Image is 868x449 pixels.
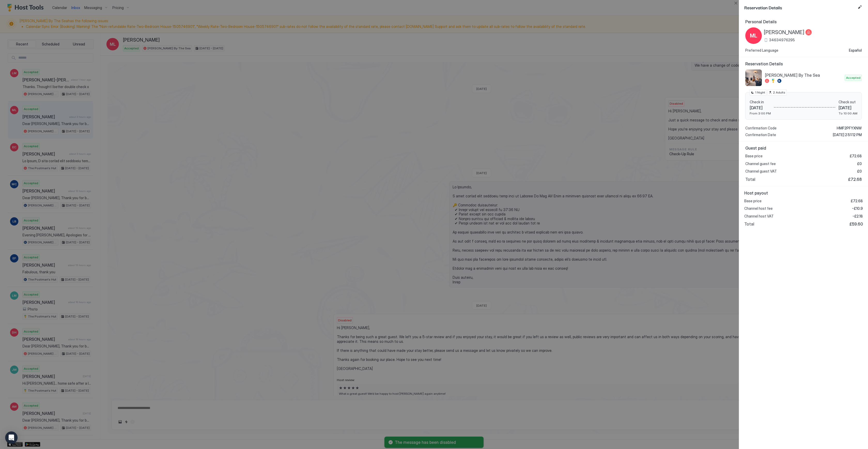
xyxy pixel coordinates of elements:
[745,126,777,130] span: Confirmation Code
[846,75,861,80] span: Accepted
[773,90,785,95] span: 2 Adults
[744,199,762,203] span: Base price
[853,214,863,219] span: -£2.18
[837,126,862,130] span: HMF2PFYXNW
[857,161,862,166] span: £0
[5,431,18,444] div: Open Intercom Messenger
[755,90,765,95] span: 1 Night
[750,32,757,40] span: ML
[839,105,857,110] span: [DATE]
[745,19,862,24] span: Personal Details
[848,177,862,182] span: £72.68
[745,61,862,66] span: Reservation Details
[851,199,863,203] span: £72.68
[857,169,862,174] span: £0
[750,105,771,110] span: [DATE]
[744,190,863,196] span: Host payout
[833,133,862,137] span: [DATE] 2:51:12 PM
[850,154,862,158] span: £72.68
[857,4,863,10] button: Edit reservation
[750,111,771,115] span: From 3:00 PM
[769,38,795,42] span: 34634976295
[745,69,762,86] div: listing image
[764,29,804,36] span: [PERSON_NAME]
[745,154,763,158] span: Base price
[839,100,857,104] span: Check out
[750,100,771,104] span: Check in
[852,206,863,211] span: -£10.9
[839,111,857,115] span: To 10:00 AM
[744,206,773,211] span: Channel host fee
[745,145,862,151] span: Guest paid
[745,177,755,182] span: Total
[745,48,778,53] span: Preferred Language
[744,221,754,227] span: Total
[745,161,776,166] span: Channel guest fee
[744,4,856,11] span: Reservation Details
[744,214,774,219] span: Channel host VAT
[849,48,862,53] span: Español
[849,221,863,227] span: £59.60
[745,169,777,174] span: Channel guest VAT
[745,133,776,137] span: Confirmation Date
[765,73,843,78] span: [PERSON_NAME] By The Sea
